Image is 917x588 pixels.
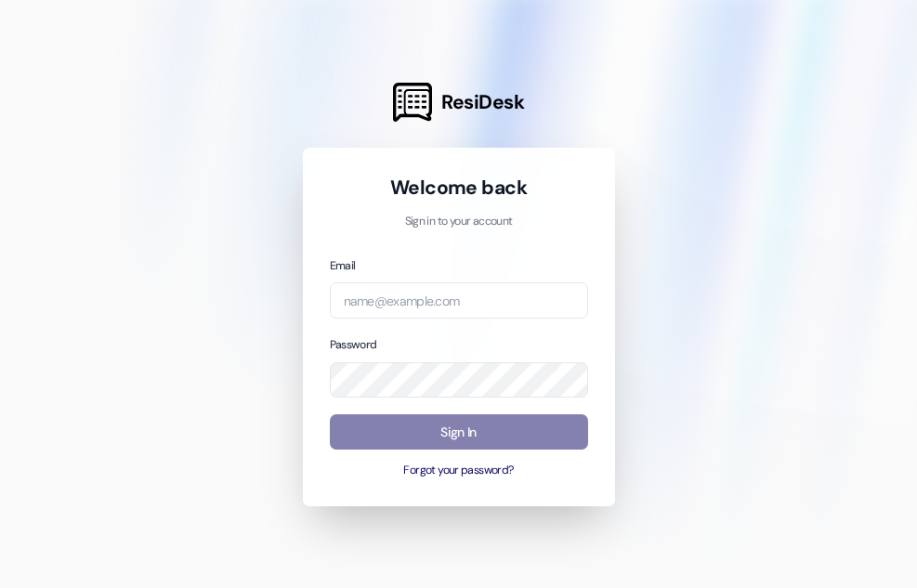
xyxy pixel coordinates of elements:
[330,175,588,201] h1: Welcome back
[330,337,377,352] label: Password
[330,414,588,451] button: Sign In
[330,214,588,230] p: Sign in to your account
[441,89,524,115] span: ResiDesk
[330,282,588,319] input: name@example.com
[330,463,588,479] button: Forgot your password?
[330,258,356,273] label: Email
[393,83,432,122] img: ResiDesk Logo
